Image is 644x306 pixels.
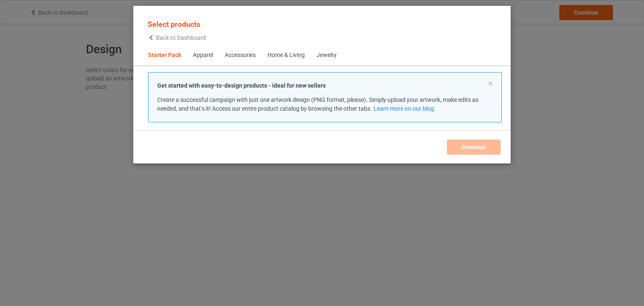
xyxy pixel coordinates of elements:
div: Jewelry [317,51,337,60]
strong: Get started with easy-to-design products - ideal for new sellers [157,82,326,89]
a: Learn more on our blog. [374,105,436,112]
span: Back to Dashboard [156,34,206,41]
div: Accessories [225,51,256,60]
span: Create a successful campaign with just one artwork design (PNG format, please). Simply upload you... [157,96,478,112]
span: Select products [148,20,200,29]
div: Home & Living [267,51,305,60]
div: Apparel [193,51,213,60]
span: Starter Pack [142,45,187,65]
